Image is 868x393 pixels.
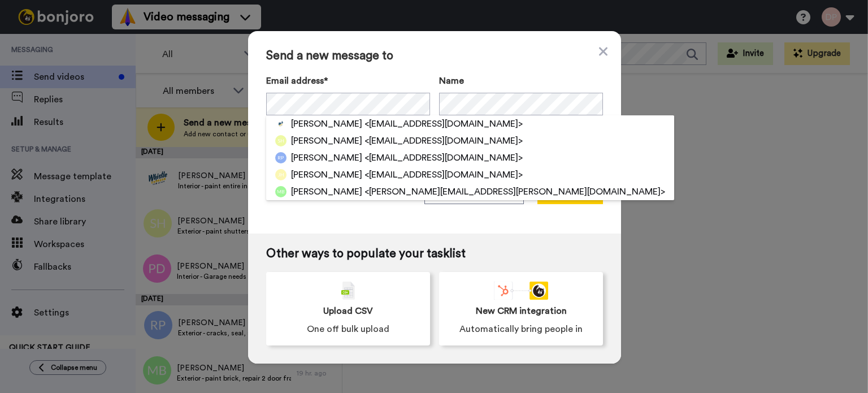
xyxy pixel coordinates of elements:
span: New CRM integration [476,304,567,318]
span: Upload CSV [323,304,373,318]
span: Name [439,74,464,88]
img: 86f13084-3bbb-4cbe-90f8-ea572a55dc54.png [275,118,287,129]
span: <[EMAIL_ADDRESS][DOMAIN_NAME]> [364,168,523,182]
span: [PERSON_NAME] [291,185,362,198]
span: <[EMAIL_ADDRESS][DOMAIN_NAME]> [364,117,523,131]
span: Send a new message to [266,49,603,63]
img: mb.png [275,186,287,197]
span: [PERSON_NAME] [291,134,362,148]
img: sh.png [275,135,287,146]
span: <[PERSON_NAME][EMAIL_ADDRESS][PERSON_NAME][DOMAIN_NAME]> [364,185,665,198]
img: jh.png [275,169,287,180]
label: Email address* [266,74,430,88]
span: [PERSON_NAME] [291,117,362,131]
span: <[EMAIL_ADDRESS][DOMAIN_NAME]> [364,151,523,165]
img: rp.png [275,152,287,163]
span: Automatically bring people in [459,322,583,336]
span: [PERSON_NAME] [291,151,362,165]
span: [PERSON_NAME] [291,168,362,182]
span: Other ways to populate your tasklist [266,247,603,261]
span: <[EMAIL_ADDRESS][DOMAIN_NAME]> [364,134,523,148]
span: One off bulk upload [307,322,389,336]
div: animation [494,282,548,300]
img: csv-grey.png [341,282,355,300]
